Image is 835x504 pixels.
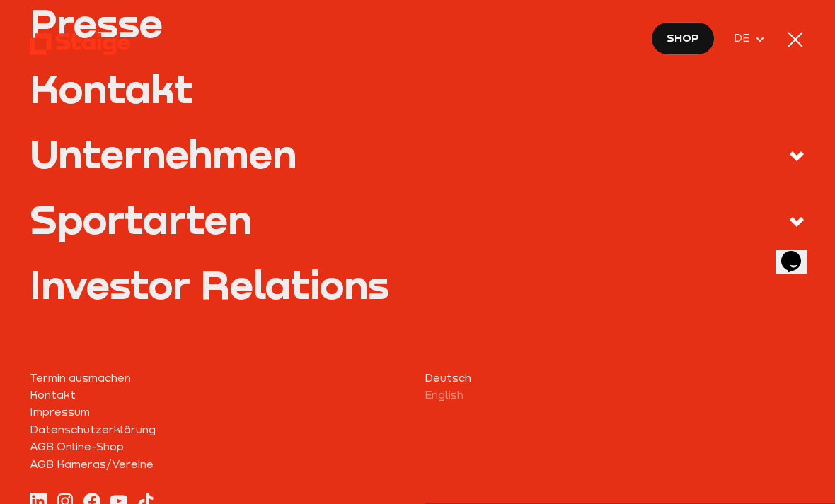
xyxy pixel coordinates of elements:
[30,456,410,473] a: AGB Kameras/Vereine
[30,134,296,173] div: Unternehmen
[30,69,805,108] a: Kontakt
[425,370,805,387] a: Deutsch
[30,370,410,387] a: Termin ausmachen
[30,264,805,304] a: Investor Relations
[30,387,410,404] a: Kontakt
[651,22,715,55] a: Shop
[30,404,410,421] a: Impressum
[30,3,805,42] a: Presse
[667,29,699,46] span: Shop
[425,387,805,404] a: English
[734,30,754,47] span: DE
[30,438,410,455] a: AGB Online-Shop
[30,199,252,239] div: Sportarten
[30,421,410,438] a: Datenschutzerklärung
[776,231,821,274] iframe: chat widget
